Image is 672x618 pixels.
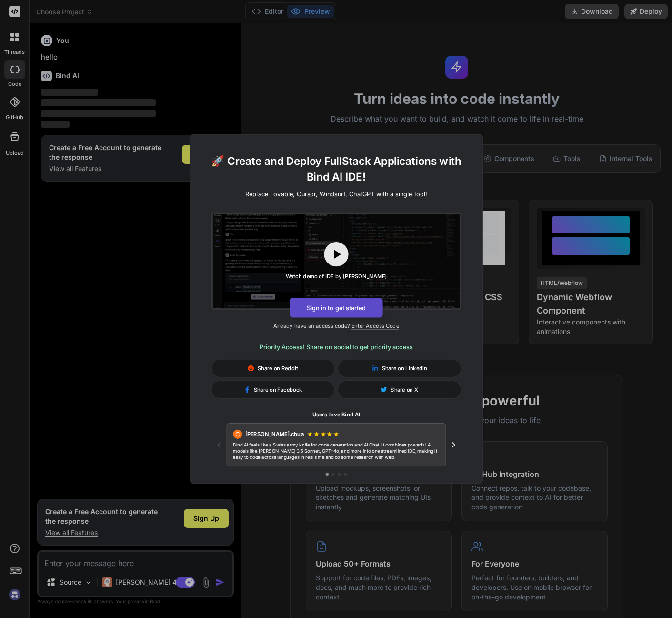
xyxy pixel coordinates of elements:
[233,430,242,439] div: C
[211,411,461,419] h1: Users love Bind AI
[351,323,399,329] span: Enter Access Code
[446,437,461,453] button: Next testimonial
[211,343,461,352] h3: Priority Access! Share on social to get priority access
[285,273,387,280] div: Watch demo of IDE by [PERSON_NAME]
[253,386,302,394] span: Share on Facebook
[344,473,347,476] button: Go to testimonial 4
[245,190,427,199] p: Replace Lovable, Cursor, Windsurf, ChatGPT with a single tool!
[326,430,333,439] span: ★
[211,437,226,453] button: Previous testimonial
[258,365,298,372] span: Share on Reddit
[338,473,341,476] button: Go to testimonial 3
[391,386,418,394] span: Share on X
[320,430,326,439] span: ★
[313,430,320,439] span: ★
[202,153,470,185] h1: 🚀 Create and Deploy FullStack Applications with Bind AI IDE!
[332,430,339,439] span: ★
[245,430,303,438] span: [PERSON_NAME].chua
[290,298,382,318] button: Sign in to get started
[307,430,313,439] span: ★
[190,322,482,330] p: Already have an access code?
[331,473,334,476] button: Go to testimonial 2
[233,442,440,460] p: Bind AI feels like a Swiss army knife for code generation and AI Chat. It combines powerful AI mo...
[381,365,427,372] span: Share on Linkedin
[325,473,328,476] button: Go to testimonial 1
